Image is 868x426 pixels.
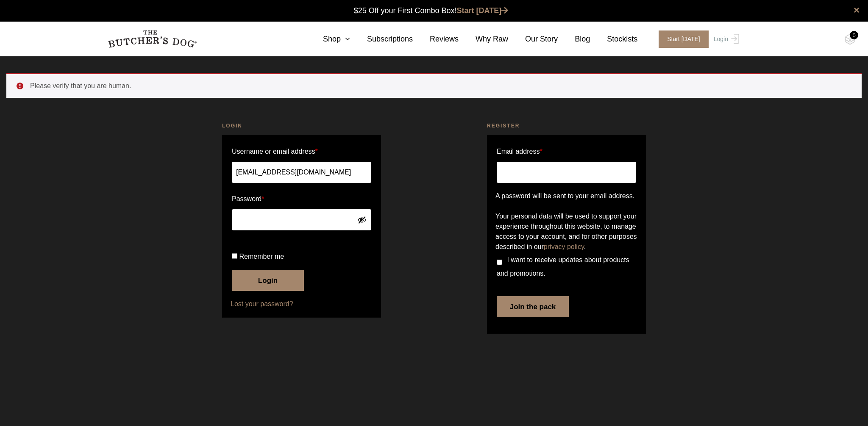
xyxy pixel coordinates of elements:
[232,253,237,259] input: Remember me
[495,211,637,252] p: Your personal data will be used to support your experience throughout this website, to manage acc...
[413,33,459,45] a: Reviews
[854,5,860,15] a: close
[497,260,502,265] input: I want to receive updates about products and promotions.
[239,253,284,260] span: Remember me
[30,81,848,91] li: Please verify that you are human.
[495,191,637,201] p: A password will be sent to your email address.
[357,215,367,224] button: Show password
[487,122,646,130] h2: Register
[457,6,509,15] a: Start [DATE]
[306,33,350,45] a: Shop
[659,30,709,48] span: Start [DATE]
[232,192,371,206] label: Password
[850,31,858,39] div: 0
[650,30,712,48] a: Start [DATE]
[232,145,371,158] label: Username or email address
[232,270,304,291] button: Login
[497,256,629,277] span: I want to receive updates about products and promotions.
[350,33,413,45] a: Subscriptions
[712,30,739,48] a: Login
[845,34,855,45] img: TBD_Cart-Empty.png
[590,33,637,45] a: Stockists
[544,243,584,250] a: privacy policy
[222,122,381,130] h2: Login
[497,296,569,317] button: Join the pack
[508,33,558,45] a: Our Story
[459,33,508,45] a: Why Raw
[558,33,590,45] a: Blog
[231,299,373,309] a: Lost your password?
[497,145,542,158] label: Email address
